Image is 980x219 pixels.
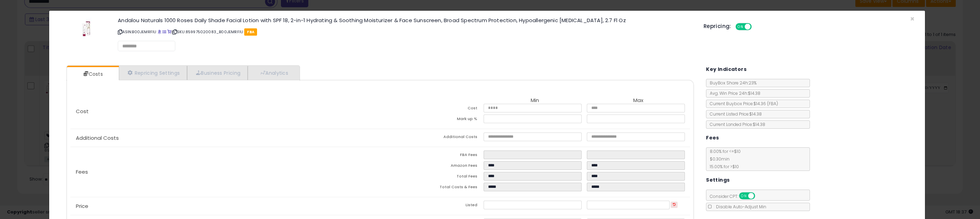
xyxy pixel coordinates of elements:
span: OFF [750,24,761,30]
span: FBA [244,28,257,36]
h5: Fees [706,134,719,142]
span: ON [740,193,748,199]
td: Total Fees [380,172,483,183]
span: 15.00 % for > $10 [706,164,739,170]
span: Current Buybox Price: [706,101,778,107]
th: Min [484,98,587,104]
span: × [910,14,915,24]
td: Mark up % [380,115,483,125]
span: OFF [754,193,765,199]
td: Total Costs & Fees [380,183,483,193]
span: Current Landed Price: $14.38 [706,121,765,127]
p: Cost [70,109,380,114]
a: All offer listings [162,29,166,35]
span: Avg. Win Price 24h: $14.38 [706,90,760,96]
p: ASIN: B00JEMRFIU | SKU: 859975020083_B00JEMRFIU [118,26,693,37]
h5: Repricing: [704,24,731,29]
span: ON [736,24,745,30]
td: Listed [380,201,483,211]
span: 8.00 % for <= $10 [706,148,741,170]
a: Repricing Settings [119,66,187,80]
span: $0.30 min [706,156,730,162]
a: Analytics [248,66,299,80]
a: Your listing only [167,29,171,35]
span: Current Listed Price: $14.38 [706,111,762,117]
h5: Key Indicators [706,65,747,74]
td: FBA Fees [380,150,483,161]
td: Amazon Fees [380,161,483,172]
a: Costs [67,67,118,81]
span: ( FBA ) [767,101,778,107]
span: Consider CPT: [706,193,764,199]
th: Max [587,98,690,104]
span: Disable Auto-Adjust Min [713,204,766,210]
h3: Andalou Naturals 1000 Roses Daily Shade Facial Lotion with SPF 18, 2-in-1 Hydrating & Soothing Mo... [118,18,693,23]
img: 41YD19DhsrL._SL60_.jpg [80,18,92,38]
td: Additional Costs [380,133,483,143]
p: Fees [70,169,380,175]
span: BuyBox Share 24h: 23% [706,80,757,86]
h5: Settings [706,176,730,184]
p: Price [70,203,380,209]
a: Business Pricing [187,66,248,80]
span: $14.36 [753,101,778,107]
td: Cost [380,104,483,115]
p: Additional Costs [70,135,380,141]
a: BuyBox page [158,29,161,35]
